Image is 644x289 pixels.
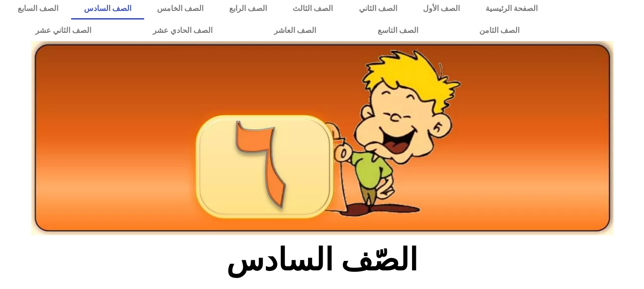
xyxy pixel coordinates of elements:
[243,20,347,41] a: الصف العاشر
[449,20,550,41] a: الصف الثامن
[347,20,449,41] a: الصف التاسع
[5,20,122,41] a: الصف الثاني عشر
[122,20,243,41] a: الصف الحادي عشر
[164,241,480,279] h2: الصّف السادس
